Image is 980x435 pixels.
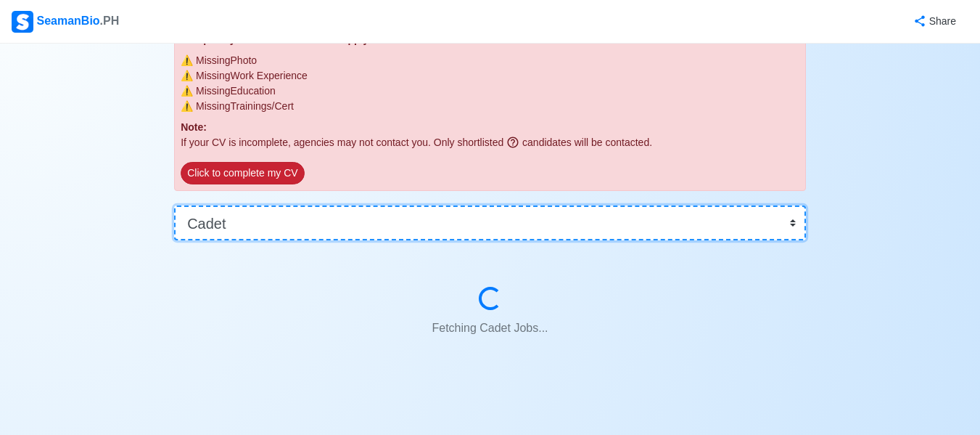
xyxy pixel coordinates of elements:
[181,162,304,184] button: Click to complete my CV
[181,84,799,99] div: Missing Education
[181,53,799,68] div: Missing Photo
[181,135,799,150] p: If your CV is incomplete, agencies may not contact you. Only shortlisted candidates will be conta...
[12,11,33,33] img: Logo
[209,314,771,343] p: Fetching Cadet Jobs...
[181,100,193,112] span: close
[181,54,193,66] span: close
[100,15,120,27] span: .PH
[181,99,799,114] div: Missing Trainings/Cert
[181,120,799,135] p: Note:
[181,85,193,97] span: close
[181,68,799,84] div: Missing Work Experience
[181,70,193,81] span: close
[12,11,119,33] div: SeamanBio
[899,7,968,36] button: Share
